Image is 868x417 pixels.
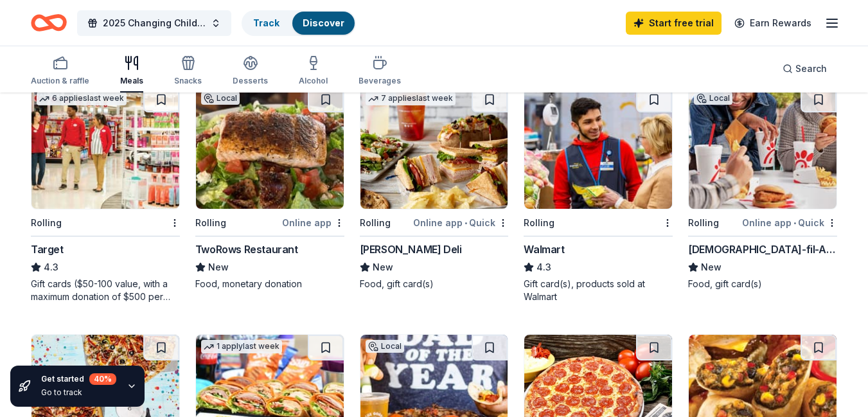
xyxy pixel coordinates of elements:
div: Local [201,92,240,105]
button: Beverages [359,50,401,93]
div: TwoRows Restaurant [195,242,298,257]
a: Start free trial [626,12,722,35]
img: Image for Target [31,87,179,209]
div: 1 apply last week [201,340,282,353]
button: Auction & raffle [31,50,89,93]
a: Earn Rewards [727,12,819,35]
button: Snacks [174,50,202,93]
div: Local [694,92,732,105]
div: [PERSON_NAME] Deli [360,242,462,257]
div: 7 applies last week [366,92,456,105]
div: Alcohol [299,76,328,86]
button: Desserts [233,50,268,93]
button: Alcohol [299,50,328,93]
a: Track [253,17,279,28]
div: Online app Quick [413,215,508,231]
div: Online app Quick [742,215,837,231]
div: Beverages [359,76,401,86]
div: Food, gift card(s) [360,278,509,290]
span: 2025 Changing Children's Lives Golf Tournament [103,15,206,31]
div: Rolling [524,215,554,231]
span: • [793,218,796,228]
div: Online app [282,215,344,231]
a: Home [31,8,67,38]
div: Food, gift card(s) [688,278,837,290]
div: Desserts [233,76,268,86]
span: 4.3 [44,260,58,275]
img: Image for Walmart [524,87,672,209]
span: New [208,260,229,275]
img: Image for Chick-fil-A (Dallas Preston & Beltline) [689,87,837,209]
span: New [701,260,722,275]
button: 2025 Changing Children's Lives Golf Tournament [77,10,231,36]
div: 40 % [89,373,116,385]
div: Gift cards ($50-100 value, with a maximum donation of $500 per year) [31,278,180,303]
img: Image for McAlister's Deli [360,87,508,209]
div: Gift card(s), products sold at Walmart [524,278,673,303]
div: Get started [41,373,116,385]
span: New [373,260,393,275]
button: Meals [120,50,143,93]
a: Image for Target6 applieslast weekRollingTarget4.3Gift cards ($50-100 value, with a maximum donat... [31,86,180,303]
div: Rolling [688,215,719,231]
a: Image for WalmartRollingWalmart4.3Gift card(s), products sold at Walmart [524,86,673,303]
div: 6 applies last week [37,92,127,105]
div: Food, monetary donation [195,278,344,290]
div: [DEMOGRAPHIC_DATA]-fil-A ([PERSON_NAME] & Beltline) [688,242,837,257]
span: 4.3 [536,260,551,275]
a: Image for TwoRows RestaurantLocalRollingOnline appTwoRows RestaurantNewFood, monetary donation [195,86,344,290]
a: Image for Chick-fil-A (Dallas Preston & Beltline)LocalRollingOnline app•Quick[DEMOGRAPHIC_DATA]-f... [688,86,837,290]
div: Go to track [41,387,116,398]
div: Snacks [174,76,202,86]
a: Image for McAlister's Deli7 applieslast weekRollingOnline app•Quick[PERSON_NAME] DeliNewFood, gif... [360,86,509,290]
span: Search [795,61,827,76]
img: Image for TwoRows Restaurant [196,87,344,209]
span: • [465,218,467,228]
div: Target [31,242,64,257]
div: Auction & raffle [31,76,89,86]
a: Discover [303,17,344,28]
div: Rolling [360,215,391,231]
div: Meals [120,76,143,86]
button: Search [772,56,837,82]
button: TrackDiscover [242,10,356,36]
div: Rolling [31,215,62,231]
div: Rolling [195,215,226,231]
div: Local [366,340,404,353]
div: Walmart [524,242,564,257]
